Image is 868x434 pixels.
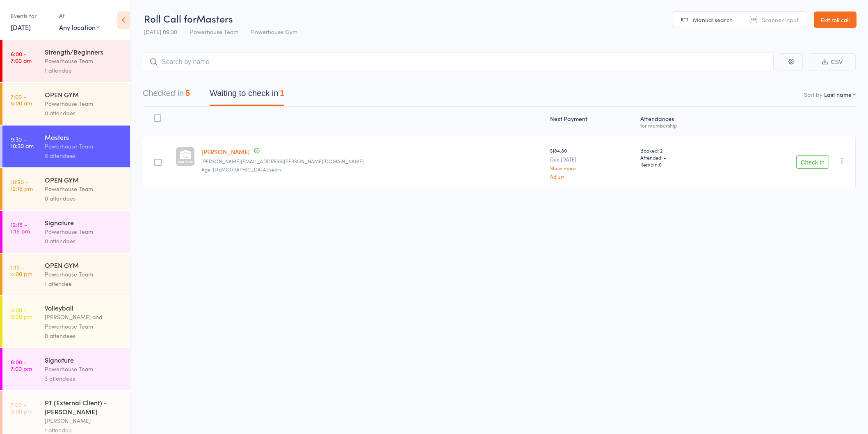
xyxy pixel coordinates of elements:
[45,260,123,270] div: OPEN GYM
[196,11,233,25] span: Masters
[143,53,774,71] input: Search by name
[45,374,123,383] div: 3 attendees
[45,108,123,118] div: 0 attendees
[59,23,100,32] div: Any location
[824,90,852,98] div: Last name
[201,158,544,164] small: jann.e.kirkham@netspeed.com.au
[45,416,123,425] div: [PERSON_NAME]
[640,161,722,168] span: Remain:
[185,89,190,98] div: 5
[45,151,123,160] div: 6 attendees
[45,355,123,364] div: Signature
[659,161,662,168] span: 0
[45,312,123,331] div: [PERSON_NAME] and Powerhouse Team
[201,147,250,156] a: [PERSON_NAME]
[804,90,822,98] label: Sort by
[2,254,130,295] a: 1:15 -4:00 pmOPEN GYMPowerhouse Team1 attendee
[45,175,123,184] div: OPEN GYM
[550,174,634,179] a: Adjust
[251,27,297,36] span: Powerhouse Gym
[550,147,634,179] div: $184.80
[11,178,33,192] time: 10:30 - 12:15 pm
[550,156,634,162] small: Due [DATE]
[2,40,130,82] a: 6:00 -7:00 amStrength/BeginnersPowerhouse Team1 attendee
[45,66,123,75] div: 1 attendee
[640,154,722,161] span: Attended: -
[210,85,284,106] button: Waiting to check in1
[2,348,130,390] a: 6:00 -7:00 pmSignaturePowerhouse Team3 attendees
[201,166,281,173] span: Age: [DEMOGRAPHIC_DATA] years
[45,331,123,340] div: 0 attendees
[11,401,32,414] time: 7:00 - 8:00 pm
[45,132,123,142] div: Masters
[45,270,123,279] div: Powerhouse Team
[190,27,238,36] span: Powerhouse Team
[45,279,123,288] div: 1 attendee
[796,155,829,169] button: Check in
[550,165,634,171] a: Show more
[45,303,123,312] div: Volleyball
[143,85,190,106] button: Checked in5
[640,147,722,154] span: Booked: 2
[45,47,123,56] div: Strength/Beginners
[637,110,726,132] div: Atten­dances
[144,11,196,25] span: Roll Call for
[45,90,123,99] div: OPEN GYM
[809,53,856,71] button: CSV
[2,296,130,347] a: 4:00 -5:00 pmVolleyball[PERSON_NAME] and Powerhouse Team0 attendees
[640,123,722,128] div: for membership
[2,83,130,125] a: 7:00 -8:00 amOPEN GYMPowerhouse Team0 attendees
[280,89,284,98] div: 1
[11,136,34,149] time: 9:30 - 10:30 am
[45,142,123,151] div: Powerhouse Team
[547,110,637,132] div: Next Payment
[11,359,32,372] time: 6:00 - 7:00 pm
[11,306,32,320] time: 4:00 - 5:00 pm
[45,227,123,236] div: Powerhouse Team
[11,9,51,23] div: Events for
[45,194,123,203] div: 0 attendees
[45,56,123,66] div: Powerhouse Team
[45,99,123,108] div: Powerhouse Team
[45,236,123,246] div: 0 attendees
[762,16,799,24] span: Scanner input
[45,364,123,374] div: Powerhouse Team
[814,11,857,28] a: Exit roll call
[11,50,32,64] time: 6:00 - 7:00 am
[2,211,130,253] a: 12:15 -1:15 pmSignaturePowerhouse Team0 attendees
[11,221,30,234] time: 12:15 - 1:15 pm
[11,93,32,106] time: 7:00 - 8:00 am
[45,398,123,416] div: PT (External Client) - [PERSON_NAME]
[2,168,130,210] a: 10:30 -12:15 pmOPEN GYMPowerhouse Team0 attendees
[59,9,100,23] div: At
[45,218,123,227] div: Signature
[11,23,31,32] a: [DATE]
[11,264,32,277] time: 1:15 - 4:00 pm
[45,184,123,194] div: Powerhouse Team
[2,126,130,167] a: 9:30 -10:30 amMastersPowerhouse Team6 attendees
[693,16,733,24] span: Manual search
[144,27,177,36] span: [DATE] 09:30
